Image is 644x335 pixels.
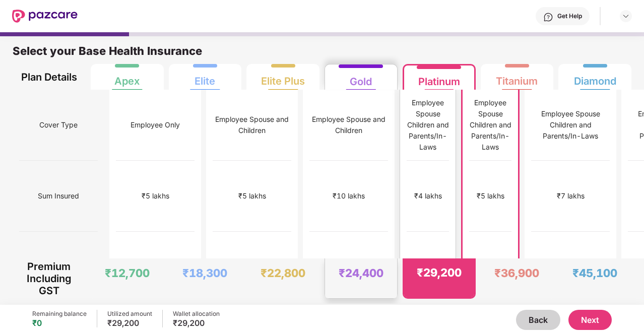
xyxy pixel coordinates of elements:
div: Remaining balance [32,310,87,318]
div: ₹10 lakhs [333,190,365,202]
span: Co-Pay [45,257,72,277]
div: Titanium [496,67,538,87]
div: ₹36,900 [494,266,539,280]
div: ₹12,700 [105,266,150,280]
div: Premium Including GST [19,258,79,299]
div: 10% co pay for parents [407,256,449,278]
div: ₹5 lakhs [142,190,169,202]
div: Employee Spouse Children and Parents/In-Laws [407,97,449,153]
div: ₹4 lakhs [414,190,442,202]
div: ₹5 lakhs [477,190,504,202]
button: Back [516,310,560,330]
img: svg+xml;base64,PHN2ZyBpZD0iSGVscC0zMngzMiIgeG1sbnM9Imh0dHA6Ly93d3cudzMub3JnLzIwMDAvc3ZnIiB3aWR0aD... [543,12,553,22]
div: ₹29,200 [107,318,152,328]
div: ₹18,300 [182,266,227,280]
div: Gold [350,68,372,88]
div: Employee Only [131,119,180,130]
div: Diamond [574,67,616,87]
div: Apex [114,67,140,87]
div: ₹45,100 [572,266,617,280]
div: Employee Spouse and Children [309,114,388,136]
div: Platinum [418,68,460,88]
div: Select your Base Health Insurance [13,44,631,64]
div: Plan Details [19,64,79,90]
div: ₹7 lakhs [557,190,585,202]
div: Employee Spouse Children and Parents/In-Laws [469,97,511,153]
img: svg+xml;base64,PHN2ZyBpZD0iRHJvcGRvd24tMzJ4MzIiIHhtbG5zPSJodHRwOi8vd3d3LnczLm9yZy8yMDAwL3N2ZyIgd2... [622,12,630,20]
button: Next [568,310,612,330]
div: Get Help [557,12,582,20]
div: Elite [195,67,215,87]
div: Wallet allocation [173,310,220,318]
div: Employee Spouse and Children [213,114,291,136]
div: ₹0 [32,318,87,328]
div: Elite Plus [261,67,305,87]
div: ₹29,200 [417,265,462,280]
span: Sum Insured [38,186,79,206]
div: ₹5 lakhs [238,190,266,202]
span: Cover Type [39,115,78,135]
div: ₹22,800 [261,266,305,280]
div: 10% co pay for parents [469,256,511,278]
div: Utilized amount [107,310,152,318]
div: Employee Spouse Children and Parents/In-Laws [531,108,610,142]
img: New Pazcare Logo [12,10,78,23]
div: ₹29,200 [173,318,220,328]
div: ₹24,400 [339,266,383,280]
